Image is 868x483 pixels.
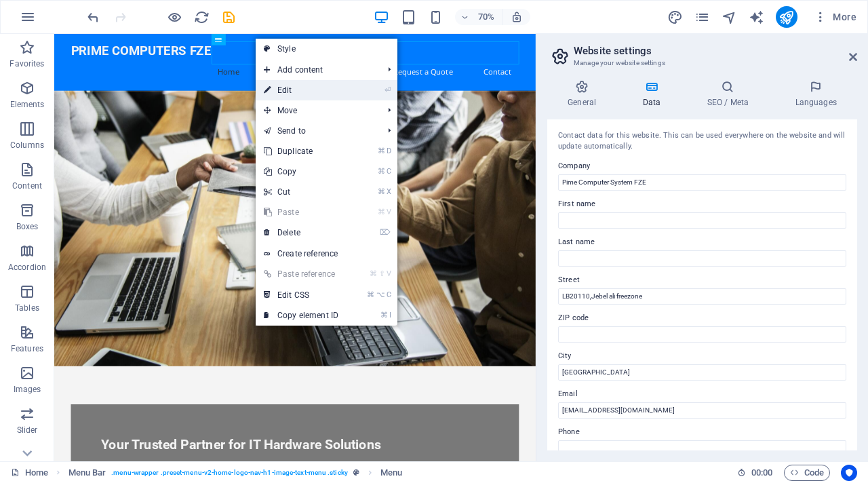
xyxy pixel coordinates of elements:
[111,465,348,481] span: . menu-wrapper .preset-menu-v2-home-logo-nav-h1-image-text-menu .sticky
[10,99,45,110] p: Elements
[749,9,764,25] i: AI Writer
[749,9,765,25] button: text_generator
[367,290,374,299] i: ⌘
[378,167,385,176] i: ⌘
[10,140,44,151] p: Columns
[722,9,738,25] button: navigator
[68,465,403,481] nav: breadcrumb
[547,80,622,109] h4: General
[353,469,359,476] i: This element is a customizable preset
[384,85,391,94] i: ⏎
[558,234,846,250] label: Last name
[256,39,397,59] a: Style
[221,9,237,25] i: Save (Ctrl+S)
[686,80,774,109] h4: SEO / Meta
[667,9,683,25] i: Design (Ctrl+Alt+Y)
[256,285,347,305] a: ⌘⌥CEdit CSS
[256,264,347,284] a: ⌘⇧VPaste reference
[256,305,347,326] a: ⌘ICopy element ID
[12,180,42,191] p: Content
[376,290,385,299] i: ⌥
[17,425,38,436] p: Slider
[68,465,106,481] span: Click to select. Double-click to edit
[256,100,377,121] span: Move
[380,311,388,320] i: ⌘
[774,80,857,109] h4: Languages
[256,202,347,223] a: ⌘VPaste
[193,9,210,25] button: reload
[475,9,497,25] h6: 70%
[622,80,686,109] h4: Data
[387,167,391,176] i: C
[194,9,210,25] i: Reload page
[256,141,347,161] a: ⌘DDuplicate
[387,269,391,278] i: V
[694,9,710,25] i: Pages (Ctrl+Alt+S)
[574,45,857,57] h2: Website settings
[378,147,385,155] i: ⌘
[220,9,237,25] button: save
[778,9,794,25] i: Publish
[256,223,347,243] a: ⌦Delete
[558,348,846,364] label: City
[667,9,684,25] button: design
[380,465,402,481] span: Click to select. Double-click to edit
[11,465,48,481] a: Click to cancel selection. Double-click to open Pages
[256,161,347,182] a: ⌘CCopy
[558,424,846,440] label: Phone
[387,208,391,216] i: V
[814,10,856,24] span: More
[511,11,523,23] i: On resize automatically adjust zoom level to fit chosen device.
[8,262,46,273] p: Accordion
[16,221,39,232] p: Boxes
[761,467,763,478] span: :
[378,208,385,216] i: ⌘
[256,60,377,80] span: Add content
[737,465,773,481] h6: Session time
[808,6,862,28] button: More
[256,121,377,141] a: Send to
[9,58,44,69] p: Favorites
[11,343,43,354] p: Features
[574,57,830,69] h3: Manage your website settings
[85,9,101,25] button: undo
[558,158,846,174] label: Company
[387,290,391,299] i: C
[387,147,391,155] i: D
[389,311,391,320] i: I
[379,269,385,278] i: ⇧
[694,9,711,25] button: pages
[776,6,797,28] button: publish
[751,465,772,481] span: 00 00
[378,187,385,196] i: ⌘
[387,187,391,196] i: X
[14,384,41,395] p: Images
[455,9,503,25] button: 70%
[15,303,39,313] p: Tables
[558,272,846,288] label: Street
[370,269,377,278] i: ⌘
[784,465,830,481] button: Code
[558,310,846,326] label: ZIP code
[256,244,397,264] a: Create reference
[256,80,347,100] a: ⏎Edit
[166,9,182,25] button: Click here to leave preview mode and continue editing
[722,9,737,25] i: Navigator
[558,130,846,153] div: Contact data for this website. This can be used everywhere on the website and will update automat...
[85,9,101,25] i: Undo: Change menu items (Ctrl+Z)
[558,196,846,212] label: First name
[558,386,846,402] label: Email
[790,465,824,481] span: Code
[380,228,391,237] i: ⌦
[256,182,347,202] a: ⌘XCut
[841,465,857,481] button: Usercentrics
